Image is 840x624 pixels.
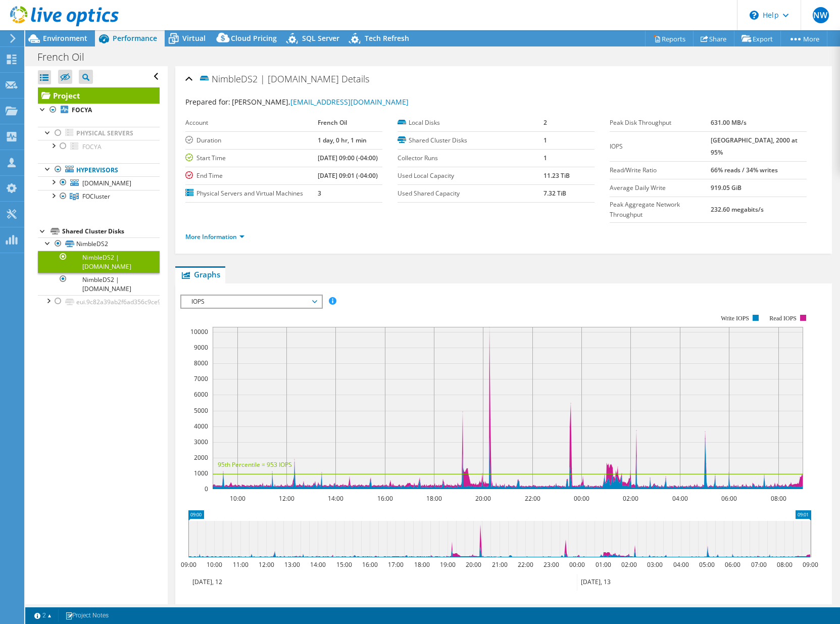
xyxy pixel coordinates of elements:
[525,494,540,503] text: 22:00
[543,118,547,127] b: 2
[362,560,378,569] text: 16:00
[38,237,160,251] a: NimbleDS2
[596,560,611,569] text: 01:00
[82,192,110,201] span: FOCluster
[186,296,316,308] span: IOPS
[543,154,547,162] b: 1
[27,609,59,622] a: 2
[398,135,543,146] label: Shared Cluster Disks
[711,166,778,174] b: 66% reads / 34% writes
[734,31,781,46] a: Export
[693,31,734,46] a: Share
[38,87,160,104] a: Project
[185,135,318,146] label: Duration
[194,469,208,477] text: 1000
[185,171,318,181] label: End Time
[388,560,404,569] text: 17:00
[33,52,100,63] h1: French Oil
[180,269,220,279] span: Graphs
[543,189,566,198] b: 7.32 TiB
[610,183,711,193] label: Average Daily Write
[185,97,230,107] label: Prepared for:
[721,494,737,503] text: 06:00
[475,494,491,503] text: 20:00
[328,494,343,503] text: 14:00
[233,560,249,569] text: 11:00
[398,171,543,181] label: Used Local Capacity
[38,190,160,203] a: FOCluster
[207,560,222,569] text: 10:00
[231,33,277,43] span: Cloud Pricing
[336,560,352,569] text: 15:00
[750,11,759,20] svg: \n
[38,273,160,295] a: NimbleDS2 | [DOMAIN_NAME]
[645,31,694,46] a: Reports
[310,560,326,569] text: 14:00
[610,118,711,128] label: Peak Disk Throughput
[185,118,318,128] label: Account
[194,343,208,352] text: 9000
[574,494,589,503] text: 00:00
[38,176,160,189] a: [DOMAIN_NAME]
[647,560,663,569] text: 03:00
[318,118,347,127] b: French Oil
[725,560,740,569] text: 06:00
[181,560,196,569] text: 09:00
[38,127,160,140] a: Physical Servers
[58,609,116,622] a: Project Notes
[205,485,208,493] text: 0
[194,422,208,430] text: 4000
[610,141,711,152] label: IOPS
[751,560,767,569] text: 07:00
[185,232,244,241] a: More Information
[672,494,688,503] text: 04:00
[414,560,430,569] text: 18:00
[194,406,208,415] text: 5000
[492,560,508,569] text: 21:00
[182,33,206,43] span: Virtual
[302,33,339,43] span: SQL Server
[72,106,92,114] b: FOCYA
[426,494,442,503] text: 18:00
[711,118,747,127] b: 631.00 MB/s
[318,189,321,198] b: 3
[377,494,393,503] text: 16:00
[82,142,102,151] span: FOCYA
[199,73,339,84] span: NimbleDS2 | [DOMAIN_NAME]
[623,494,638,503] text: 02:00
[38,104,160,117] a: FOCYA
[232,97,409,107] span: [PERSON_NAME],
[279,494,294,503] text: 12:00
[38,163,160,176] a: Hypervisors
[194,374,208,383] text: 7000
[38,140,160,153] a: FOCYA
[803,560,818,569] text: 09:00
[398,118,543,128] label: Local Disks
[185,153,318,163] label: Start Time
[398,153,543,163] label: Collector Runs
[780,31,827,46] a: More
[318,136,367,145] b: 1 day, 0 hr, 1 min
[194,359,208,367] text: 8000
[259,560,274,569] text: 12:00
[318,154,378,162] b: [DATE] 09:00 (-04:00)
[113,33,157,43] span: Performance
[543,136,547,145] b: 1
[721,315,749,322] text: Write IOPS
[38,251,160,273] a: NimbleDS2 | [DOMAIN_NAME]
[711,183,742,192] b: 919.05 GiB
[466,560,481,569] text: 20:00
[218,460,292,469] text: 95th Percentile = 953 IOPS
[194,453,208,462] text: 2000
[610,200,711,220] label: Peak Aggregate Network Throughput
[38,295,160,308] a: eui.9c82a39ab2f6ad356c9ce9004b6f3b4d
[543,171,570,180] b: 11.23 TiB
[518,560,533,569] text: 22:00
[711,205,764,214] b: 232.60 megabits/s
[194,438,208,446] text: 3000
[621,560,637,569] text: 02:00
[569,560,585,569] text: 00:00
[770,315,797,322] text: Read IOPS
[230,494,245,503] text: 10:00
[365,33,409,43] span: Tech Refresh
